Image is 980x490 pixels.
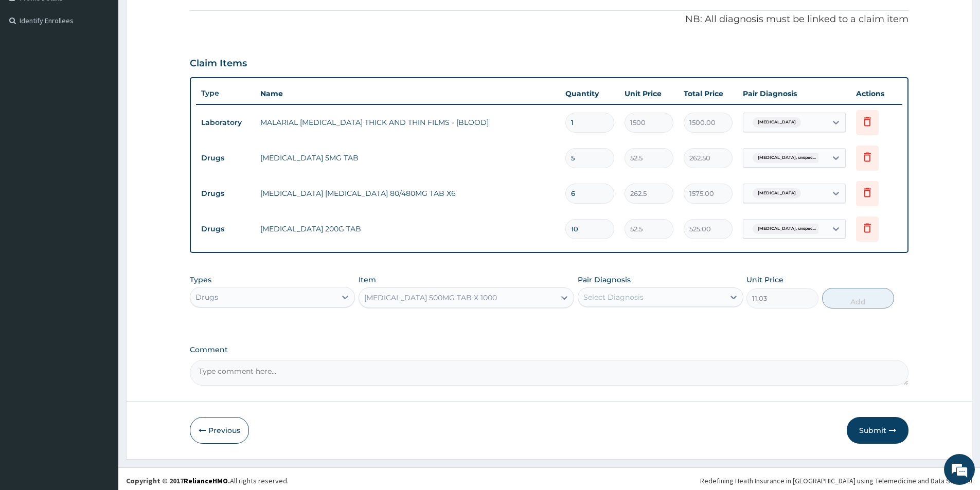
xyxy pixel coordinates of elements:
label: Comment [190,346,908,354]
div: Select Diagnosis [583,292,644,302]
th: Type [196,84,255,103]
td: MALARIAL [MEDICAL_DATA] THICK AND THIN FILMS - [BLOOD] [255,112,560,133]
textarea: Type your message and hit 'Enter' [5,281,196,317]
td: Drugs [196,184,255,203]
td: Drugs [196,149,255,168]
td: [MEDICAL_DATA] 5MG TAB [255,148,560,168]
span: [MEDICAL_DATA] [753,188,801,198]
span: [MEDICAL_DATA], unspec... [753,153,821,163]
p: NB: All diagnosis must be linked to a claim item [190,13,908,26]
th: Total Price [679,83,738,104]
label: Item [359,275,376,285]
button: Previous [190,417,249,444]
td: [MEDICAL_DATA] 200G TAB [255,219,560,239]
div: Minimize live chat window [169,5,193,30]
th: Actions [851,83,902,104]
div: Redefining Heath Insurance in [GEOGRAPHIC_DATA] using Telemedicine and Data Science! [700,476,972,486]
h3: Claim Items [190,58,247,69]
th: Pair Diagnosis [738,83,851,104]
div: Chat with us now [54,58,173,71]
div: Drugs [195,292,218,302]
button: Submit [847,417,908,444]
td: [MEDICAL_DATA] [MEDICAL_DATA] 80/480MG TAB X6 [255,183,560,204]
button: Add [822,288,894,308]
th: Quantity [560,83,619,104]
label: Unit Price [746,275,783,285]
span: [MEDICAL_DATA] [753,117,801,128]
span: [MEDICAL_DATA], unspec... [753,224,821,234]
span: We're online! [60,130,142,233]
label: Pair Diagnosis [578,275,631,285]
label: Types [190,276,211,284]
th: Name [255,83,560,104]
td: Laboratory [196,113,255,132]
div: [MEDICAL_DATA] 500MG TAB X 1000 [364,293,497,303]
th: Unit Price [619,83,679,104]
a: RelianceHMO [184,476,228,485]
strong: Copyright © 2017 . [126,476,230,485]
td: Drugs [196,220,255,239]
img: d_794563401_company_1708531726252_794563401 [19,51,42,77]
